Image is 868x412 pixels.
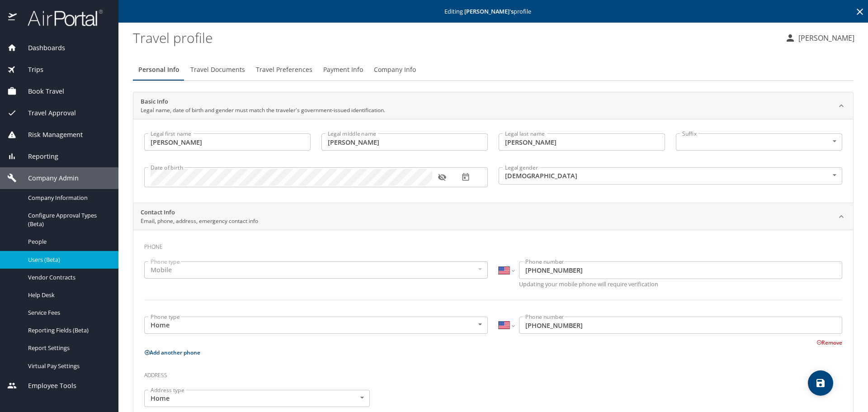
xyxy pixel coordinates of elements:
[8,9,18,27] img: icon-airportal.png
[256,64,312,76] span: Travel Preferences
[133,203,853,230] div: Contact InfoEmail, phone, address, emergency contact info
[190,64,245,76] span: Travel Documents
[28,362,108,370] span: Virtual Pay Settings
[781,30,858,46] button: [PERSON_NAME]
[133,24,778,52] h1: Travel profile
[133,92,853,119] div: Basic InfoLegal name, date of birth and gender must match the traveler's government-issued identi...
[141,208,258,217] h2: Contact Info
[28,344,108,352] span: Report Settings
[464,7,514,15] strong: [PERSON_NAME] 's
[28,194,108,202] span: Company Information
[141,106,385,114] p: Legal name, date of birth and gender must match the traveler's government-issued identification.
[816,339,842,346] button: Remove
[28,273,108,282] span: Vendor Contracts
[17,86,64,96] span: Book Travel
[138,64,179,76] span: Personal Info
[144,365,842,381] h3: Address
[28,291,108,299] span: Help Desk
[796,33,854,43] p: [PERSON_NAME]
[17,381,76,391] span: Employee Tools
[141,97,385,106] h2: Basic Info
[28,308,108,317] span: Service Fees
[519,281,842,287] p: Updating your mobile phone will require verification
[144,349,200,356] button: Add another phone
[28,326,108,335] span: Reporting Fields (Beta)
[17,173,79,183] span: Company Admin
[144,237,842,252] h3: Phone
[17,65,43,75] span: Trips
[133,59,854,81] div: Profile
[28,256,108,264] span: Users (Beta)
[374,64,416,76] span: Company Info
[17,43,65,53] span: Dashboards
[28,237,108,246] span: People
[144,261,488,279] div: Mobile
[133,119,853,203] div: Basic InfoLegal name, date of birth and gender must match the traveler's government-issued identi...
[144,390,370,407] div: Home
[323,64,363,76] span: Payment Info
[17,130,83,140] span: Risk Management
[144,317,488,334] div: Home
[499,167,842,185] div: [DEMOGRAPHIC_DATA]
[17,152,58,161] span: Reporting
[676,133,842,151] div: ​
[121,9,865,14] p: Editing profile
[18,9,103,27] img: airportal-logo.png
[808,370,833,396] button: save
[17,108,76,118] span: Travel Approval
[141,217,258,225] p: Email, phone, address, emergency contact info
[28,211,108,228] span: Configure Approval Types (Beta)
